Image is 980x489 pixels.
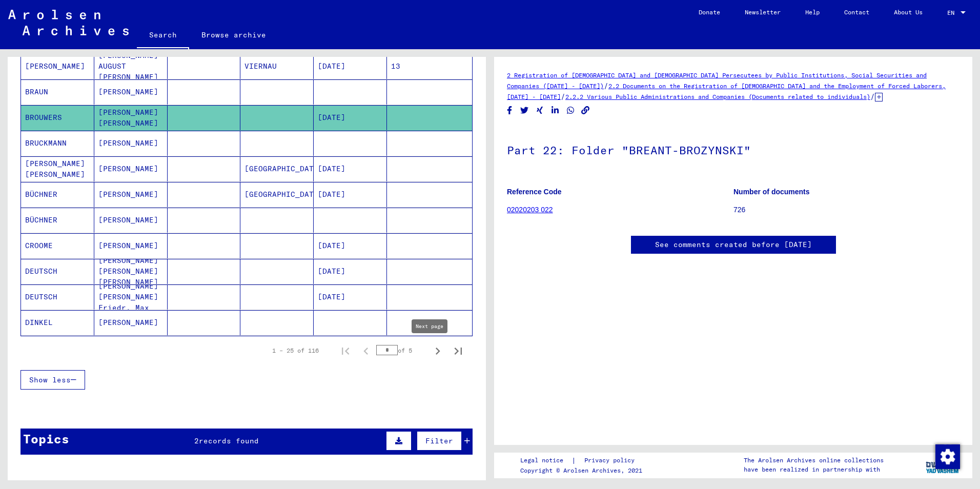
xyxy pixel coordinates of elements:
[272,346,319,355] div: 1 – 25 of 116
[376,345,427,355] div: of 5
[240,54,314,79] mat-cell: VIERNAU
[240,156,314,181] mat-cell: [GEOGRAPHIC_DATA]
[507,188,562,196] b: Reference Code
[417,431,462,451] button: Filter
[870,92,875,101] span: /
[565,93,870,100] a: 2.2.2 Various Public Administrations and Companies (Documents related to individuals)
[535,104,545,117] button: Share on Xing
[507,82,946,100] a: 2.2 Documents on the Registration of [DEMOGRAPHIC_DATA] and the Employment of Forced Laborers, [D...
[604,81,608,90] span: /
[21,79,94,105] mat-cell: BRAUN
[199,436,259,445] span: records found
[335,340,356,361] button: First page
[314,233,387,258] mat-cell: [DATE]
[189,23,278,47] a: Browse archive
[520,455,571,466] a: Legal notice
[935,444,960,469] img: Change consent
[314,156,387,181] mat-cell: [DATE]
[425,436,453,445] span: Filter
[507,71,927,90] a: 2 Registration of [DEMOGRAPHIC_DATA] and [DEMOGRAPHIC_DATA] Persecutees by Public Institutions, S...
[504,104,515,117] button: Share on Facebook
[94,233,168,258] mat-cell: [PERSON_NAME]
[314,284,387,310] mat-cell: [DATE]
[8,10,129,35] img: Arolsen_neg.svg
[947,9,958,16] span: EN
[21,310,94,335] mat-cell: DINKEL
[21,208,94,233] mat-cell: BÜCHNER
[21,259,94,284] mat-cell: DEUTSCH
[21,284,94,310] mat-cell: DEUTSCH
[240,182,314,207] mat-cell: [GEOGRAPHIC_DATA]
[550,104,561,117] button: Share on LinkedIn
[744,465,884,474] p: have been realized in partnership with
[314,54,387,79] mat-cell: [DATE]
[520,466,647,475] p: Copyright © Arolsen Archives, 2021
[565,104,576,117] button: Share on WhatsApp
[21,54,94,79] mat-cell: [PERSON_NAME]
[519,104,530,117] button: Share on Twitter
[21,370,85,390] button: Show less
[448,340,468,361] button: Last page
[356,340,376,361] button: Previous page
[580,104,591,117] button: Copy link
[744,456,884,465] p: The Arolsen Archives online collections
[94,182,168,207] mat-cell: [PERSON_NAME]
[94,259,168,284] mat-cell: [PERSON_NAME] [PERSON_NAME] [PERSON_NAME]
[314,182,387,207] mat-cell: [DATE]
[21,182,94,207] mat-cell: BÜCHNER
[520,455,647,466] div: |
[387,54,472,79] mat-cell: 13
[194,436,199,445] span: 2
[94,79,168,105] mat-cell: [PERSON_NAME]
[94,156,168,181] mat-cell: [PERSON_NAME]
[427,340,448,361] button: Next page
[21,156,94,181] mat-cell: [PERSON_NAME] [PERSON_NAME]
[507,127,959,172] h1: Part 22: Folder "BREANT-BROZYNSKI"
[94,208,168,233] mat-cell: [PERSON_NAME]
[137,23,189,49] a: Search
[561,92,565,101] span: /
[23,430,69,448] div: Topics
[94,54,168,79] mat-cell: [PERSON_NAME] AUGUST [PERSON_NAME]
[21,105,94,130] mat-cell: BROUWERS
[94,284,168,310] mat-cell: [PERSON_NAME] [PERSON_NAME] Friedr. Max
[655,239,812,250] a: See comments created before [DATE]
[94,131,168,156] mat-cell: [PERSON_NAME]
[21,131,94,156] mat-cell: BRUCKMANN
[21,233,94,258] mat-cell: CROOME
[733,205,959,215] p: 726
[507,206,553,214] a: 02020203 022
[924,452,962,478] img: yv_logo.png
[94,310,168,335] mat-cell: [PERSON_NAME]
[94,105,168,130] mat-cell: [PERSON_NAME] [PERSON_NAME]
[314,259,387,284] mat-cell: [DATE]
[314,105,387,130] mat-cell: [DATE]
[733,188,810,196] b: Number of documents
[576,455,647,466] a: Privacy policy
[29,375,71,384] span: Show less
